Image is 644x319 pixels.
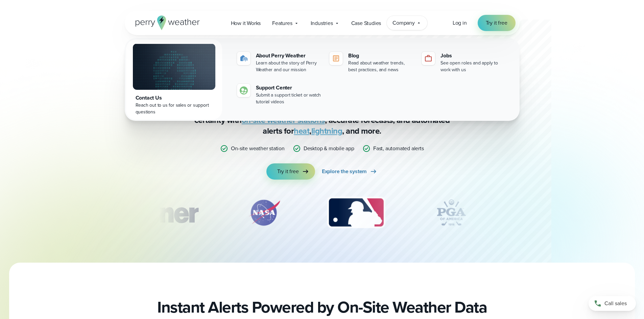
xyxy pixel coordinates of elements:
span: Case Studies [351,19,381,27]
p: Desktop & mobile app [304,144,354,153]
a: Contact Us Reach out to us for sales or support questions [126,39,222,119]
p: On-site weather station [231,144,284,153]
span: Features [272,19,292,27]
img: blog-icon.svg [332,54,340,62]
a: Support Center Submit a support ticket or watch tutorial videos [234,81,324,108]
img: PGA.svg [424,196,478,230]
div: Submit a support ticket or watch tutorial videos [256,92,321,105]
a: Call sales [589,296,636,311]
div: 2 of 12 [241,196,288,230]
a: How it Works [225,16,267,30]
div: Jobs [440,52,506,60]
a: Try it free [478,15,516,31]
img: contact-icon.svg [240,86,248,95]
a: About Perry Weather Learn about the story of Perry Weather and our mission [234,49,324,76]
div: Learn about the story of Perry Weather and our mission [256,60,321,73]
span: Industries [311,19,333,27]
a: Blog Read about weather trends, best practices, and news [327,49,416,76]
a: Log in [453,19,467,27]
div: 3 of 12 [320,196,392,230]
a: heat [294,125,309,137]
img: NASA.svg [241,196,288,230]
div: 1 of 12 [112,196,208,230]
div: 4 of 12 [424,196,478,230]
a: lightning [311,125,342,137]
h2: Instant Alerts Powered by On-Site Weather Data [157,298,487,317]
p: Stop relying on weather apps you can’t trust — Perry Weather delivers certainty with , accurate f... [187,104,457,136]
div: See open roles and apply to work with us [440,60,506,73]
a: Case Studies [345,16,387,30]
div: Reach out to us for sales or support questions [136,102,213,115]
span: How it Works [231,19,261,27]
p: Fast, automated alerts [373,144,424,153]
div: Blog [348,52,413,60]
div: About Perry Weather [256,52,321,60]
div: Read about weather trends, best practices, and news [348,60,413,73]
span: Explore the system [322,167,367,176]
a: Jobs See open roles and apply to work with us [419,49,508,76]
div: Contact Us [136,94,213,102]
img: about-icon.svg [240,54,248,62]
img: MLB.svg [320,196,392,230]
a: Explore the system [322,163,378,180]
img: jobs-icon-1.svg [424,54,432,62]
a: Try it free [266,163,315,180]
span: Try it free [486,19,507,27]
div: slideshow [159,196,486,233]
span: Log in [453,19,467,27]
div: Support Center [256,84,321,92]
span: Company [392,19,415,27]
img: Turner-Construction_1.svg [112,196,208,230]
span: Try it free [277,167,299,176]
span: Call sales [604,299,627,308]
